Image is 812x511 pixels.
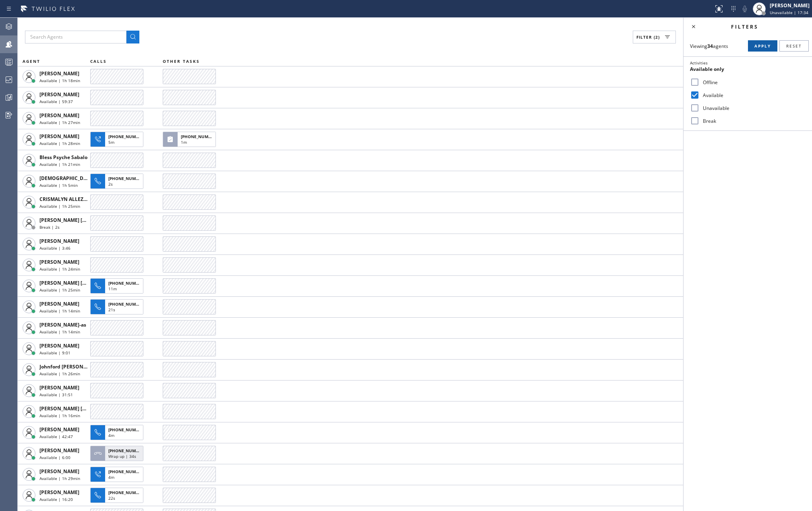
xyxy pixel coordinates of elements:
span: [PERSON_NAME] [39,342,79,349]
button: [PHONE_NUMBER]11m [90,276,146,296]
span: [PERSON_NAME] [PERSON_NAME] [39,405,120,412]
label: Break [700,118,806,124]
span: 4m [108,474,114,480]
span: [PHONE_NUMBER] [108,448,145,453]
span: Reset [786,43,802,49]
span: [PERSON_NAME] [PERSON_NAME] [39,217,120,223]
button: [PHONE_NUMBER]4m [90,422,146,443]
span: Available | 42:47 [39,434,73,439]
span: Available | 1h 28min [39,141,80,146]
span: Available | 1h 29min [39,476,80,481]
span: Johnford [PERSON_NAME] [39,363,101,370]
span: [PERSON_NAME] [39,91,79,98]
span: [PERSON_NAME]-as [39,321,86,328]
span: [PERSON_NAME] [39,447,79,454]
span: Wrap up | 34s [108,453,136,459]
span: Filters [731,23,758,30]
span: Available | 9:01 [39,350,70,356]
span: 22s [108,495,115,501]
span: Available | 1h 25min [39,203,80,209]
span: 21s [108,307,115,312]
button: [PHONE_NUMBER]1m [163,129,218,149]
span: [PERSON_NAME] [39,384,79,391]
span: Apply [754,43,771,49]
span: [PERSON_NAME] [39,70,79,77]
span: Available | 1h 14min [39,308,80,314]
span: 1m [181,139,187,145]
span: 5m [108,139,114,145]
span: [DEMOGRAPHIC_DATA][PERSON_NAME] [39,175,134,182]
span: Break | 2s [39,224,60,230]
span: [PERSON_NAME] [39,489,79,496]
span: Filter (2) [636,34,660,40]
span: [PERSON_NAME] [39,426,79,433]
span: CALLS [90,58,107,64]
label: Available [700,92,806,99]
span: Bless Psyche Sabalo [39,154,87,161]
button: Filter (2) [633,31,676,43]
button: [PHONE_NUMBER]21s [90,297,146,317]
span: [PHONE_NUMBER] [108,134,145,139]
span: [PHONE_NUMBER] [108,176,145,181]
span: Available | 31:51 [39,392,73,397]
span: [PERSON_NAME] [PERSON_NAME] [39,279,120,286]
span: 4m [108,432,114,438]
span: Available | 59:37 [39,99,73,104]
span: [PERSON_NAME] [39,112,79,119]
span: [PHONE_NUMBER] [108,280,145,286]
button: [PHONE_NUMBER]4m [90,464,146,484]
span: Available | 1h 16min [39,413,80,418]
button: [PHONE_NUMBER]2s [90,171,146,191]
span: Available | 1h 14min [39,329,80,335]
span: Unavailable | 17:34 [770,10,808,15]
span: Available only [690,66,724,72]
strong: 34 [707,43,713,50]
span: Available | 1h 27min [39,120,80,125]
label: Offline [700,79,806,86]
input: Search Agents [25,31,126,43]
button: [PHONE_NUMBER]22s [90,485,146,505]
span: Available | 1h 5min [39,182,78,188]
button: [PHONE_NUMBER]5m [90,129,146,149]
span: [PERSON_NAME] [39,468,79,475]
button: Mute [739,3,750,14]
span: [PERSON_NAME] [39,133,79,140]
span: [PHONE_NUMBER] [108,469,145,474]
button: Reset [779,40,809,52]
span: Available | 1h 26min [39,371,80,377]
span: 11m [108,286,117,292]
label: Unavailable [700,105,806,112]
span: Available | 1h 25min [39,287,80,293]
span: [PHONE_NUMBER] [108,490,145,495]
span: AGENT [23,58,40,64]
span: Available | 6:00 [39,455,70,460]
span: Available | 1h 21min [39,161,80,167]
span: Available | 1h 18min [39,78,80,83]
span: Available | 3:46 [39,245,70,251]
span: Viewing agents [690,43,728,50]
button: Apply [748,40,777,52]
span: [PHONE_NUMBER] [108,427,145,432]
div: Activities [690,60,806,66]
span: [PHONE_NUMBER] [181,134,217,139]
span: 2s [108,181,113,187]
span: [PERSON_NAME] [39,259,79,265]
span: [PHONE_NUMBER] [108,301,145,307]
div: [PERSON_NAME] [770,2,810,9]
span: OTHER TASKS [163,58,200,64]
span: [PERSON_NAME] [39,238,79,244]
button: [PHONE_NUMBER]Wrap up | 34s [90,443,146,463]
span: [PERSON_NAME] [39,300,79,307]
span: Available | 16:20 [39,497,73,502]
span: CRISMALYN ALLEZER [39,196,89,203]
span: Available | 1h 24min [39,266,80,272]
